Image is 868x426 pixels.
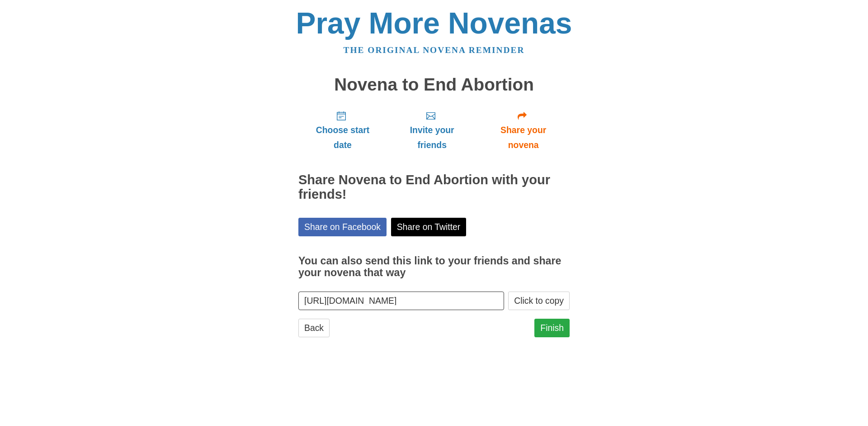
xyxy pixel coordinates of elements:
a: Share your novena [477,103,570,157]
button: Click to copy [508,292,570,310]
a: Share on Facebook [298,218,387,236]
a: The original novena reminder [344,45,525,55]
span: Invite your friends [396,123,468,153]
h2: Share Novena to End Abortion with your friends! [298,173,570,202]
a: Share on Twitter [391,218,467,236]
a: Choose start date [298,103,387,157]
a: Pray More Novenas [296,6,572,40]
a: Invite your friends [387,103,477,157]
span: Choose start date [307,123,378,153]
span: Share your novena [486,123,561,153]
a: Back [298,319,330,337]
a: Finish [534,319,570,337]
h1: Novena to End Abortion [298,75,570,95]
h3: You can also send this link to your friends and share your novena that way [298,255,570,278]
